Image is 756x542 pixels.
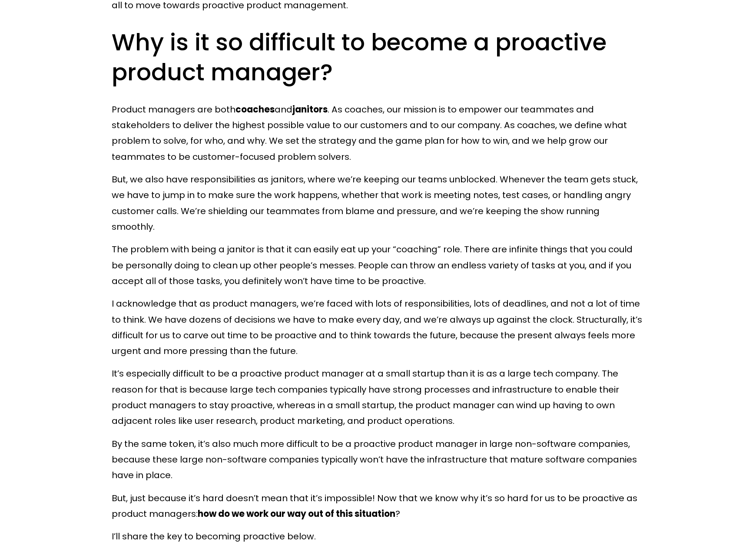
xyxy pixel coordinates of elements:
p: But, we also have responsibilities as janitors, where we’re keeping our teams unblocked. Whenever... [112,172,645,235]
p: Product managers are both and . As coaches, our mission is to empower our teammates and stakehold... [112,102,645,165]
h2: Why is it so difficult to become a proactive product manager? [112,27,645,88]
strong: how do we work our way out of this situation [198,508,395,520]
p: It’s especially difficult to be a proactive product manager at a small startup than it is as a la... [112,366,645,429]
p: I acknowledge that as product managers, we’re faced with lots of responsibilities, lots of deadli... [112,296,645,359]
p: By the same token, it’s also much more difficult to be a proactive product manager in large non-s... [112,436,645,483]
p: The problem with being a janitor is that it can easily eat up your “coaching” role. There are inf... [112,241,645,289]
strong: coaches [235,103,275,116]
p: But, just because it’s hard doesn’t mean that it’s impossible! Now that we know why it’s so hard ... [112,490,645,522]
strong: janitors [292,103,328,116]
